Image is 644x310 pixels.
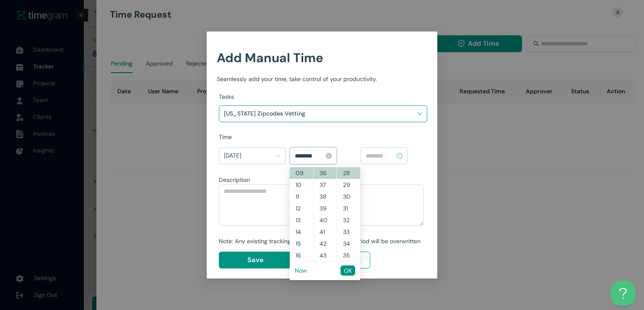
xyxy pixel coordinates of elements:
[219,92,427,101] div: Tasks
[217,74,427,84] div: Seamlessly add your time, take control of your productivity.
[337,167,360,179] div: 28
[219,236,424,246] div: Note: Any existing tracking data for the selected period will be overwritten
[337,191,360,202] div: 30
[344,266,352,275] span: OK
[290,250,313,261] div: 16
[314,238,337,250] div: 42
[290,226,313,238] div: 14
[219,175,424,184] div: Description
[610,281,636,306] iframe: Toggle Customer Support
[337,214,360,226] div: 32
[295,267,307,274] a: Now
[290,214,313,226] div: 13
[340,265,355,276] button: OK
[314,167,337,179] div: 36
[314,214,337,226] div: 40
[326,153,332,159] span: close-circle
[314,226,337,238] div: 41
[290,202,313,214] div: 12
[290,167,313,179] div: 09
[224,149,280,163] span: Today
[219,132,427,142] div: Time
[337,250,360,261] div: 35
[314,202,337,214] div: 39
[314,191,337,202] div: 38
[290,238,313,250] div: 15
[217,48,427,68] h1: Add Manual Time
[247,255,263,265] span: Save
[337,202,360,214] div: 31
[337,179,360,191] div: 29
[219,252,292,268] button: Save
[337,238,360,250] div: 34
[314,250,337,261] div: 43
[290,191,313,202] div: 11
[314,179,337,191] div: 37
[337,226,360,238] div: 33
[224,107,322,120] h1: [US_STATE] Zipcodes Vetting
[290,179,313,191] div: 10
